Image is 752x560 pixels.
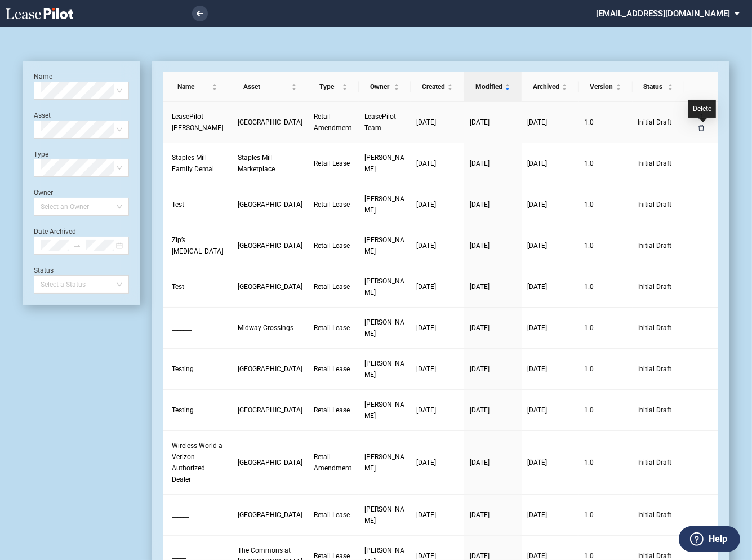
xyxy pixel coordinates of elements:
[475,81,502,92] span: Modified
[172,154,214,173] span: Staples Mill Family Dental
[470,324,490,332] span: [DATE]
[364,359,404,379] span: Catherine Midkiff
[364,236,404,255] span: Catherine Midkiff
[177,81,210,92] span: Name
[238,365,302,373] span: Braemar Village Center
[638,405,679,416] span: Initial Draft
[470,365,490,373] span: [DATE]
[584,283,594,291] span: 1 . 0
[638,240,679,251] span: Initial Draft
[364,195,404,214] span: Nicole Ford
[364,358,405,380] a: [PERSON_NAME]
[584,201,594,208] span: 1 . 0
[163,72,232,102] th: Name
[527,118,547,126] span: [DATE]
[172,236,223,255] span: Zip’s Dry Cleaning
[364,401,404,420] span: Catherine Midkiff
[590,81,613,92] span: Version
[364,505,404,525] span: Catherine Midkiff
[238,154,275,173] span: Staples Mill Marketplace
[527,552,547,560] span: [DATE]
[238,283,302,291] span: Huntington Square Plaza
[314,113,351,132] span: Retail Amendment
[584,365,594,373] span: 1 . 0
[34,73,52,81] label: Name
[34,266,54,274] label: Status
[416,201,436,208] span: [DATE]
[364,152,405,175] a: [PERSON_NAME]
[359,72,411,102] th: Owner
[584,552,594,560] span: 1 . 0
[73,242,81,250] span: to
[411,72,464,102] th: Created
[314,453,351,472] span: Retail Amendment
[470,406,490,414] span: [DATE]
[364,113,396,132] span: LeasePilot Team
[533,81,559,92] span: Archived
[470,552,490,560] span: [DATE]
[527,159,547,167] span: [DATE]
[238,459,302,466] span: Silver Lake Village
[34,150,48,158] label: Type
[527,324,547,332] span: [DATE]
[238,201,302,208] span: King Farm Village Center
[314,365,350,373] span: Retail Lease
[584,511,594,519] span: 1 . 0
[416,511,436,519] span: [DATE]
[364,451,405,474] a: [PERSON_NAME]
[319,81,340,92] span: Type
[172,324,192,332] span: _______
[172,201,184,208] span: Test
[416,324,436,332] span: [DATE]
[416,159,436,167] span: [DATE]
[243,81,289,92] span: Asset
[73,242,81,250] span: swap-right
[172,113,223,132] span: LeasePilot David Test
[314,406,350,414] span: Retail Lease
[633,72,685,102] th: Status
[364,193,405,216] a: [PERSON_NAME]
[314,324,350,332] span: Retail Lease
[314,511,350,519] span: Retail Lease
[416,118,436,126] span: [DATE]
[638,363,679,375] span: Initial Draft
[527,201,547,208] span: [DATE]
[416,552,436,560] span: [DATE]
[34,112,51,119] label: Asset
[416,283,436,291] span: [DATE]
[314,242,350,250] span: Retail Lease
[238,406,302,414] span: Braemar Village Center
[416,365,436,373] span: [DATE]
[470,118,490,126] span: [DATE]
[172,283,184,291] span: Test
[638,158,679,169] span: Initial Draft
[238,242,302,250] span: Westgate Shopping Center
[527,459,547,466] span: [DATE]
[698,125,705,131] span: delete
[464,72,522,102] th: Modified
[470,201,490,208] span: [DATE]
[364,318,404,337] span: Catherine Midkiff
[364,399,405,421] a: [PERSON_NAME]
[364,317,405,339] a: [PERSON_NAME]
[638,322,679,334] span: Initial Draft
[370,81,391,92] span: Owner
[527,365,547,373] span: [DATE]
[584,324,594,332] span: 1 . 0
[638,509,679,521] span: Initial Draft
[422,81,445,92] span: Created
[314,552,350,560] span: Retail Lease
[364,234,405,257] a: [PERSON_NAME]
[308,72,359,102] th: Type
[172,552,186,560] span: _____
[638,457,679,468] span: Initial Draft
[364,453,404,472] span: Michele Coon
[416,242,436,250] span: [DATE]
[238,324,293,332] span: Midway Crossings
[522,72,579,102] th: Archived
[709,532,727,546] label: Help
[638,281,679,292] span: Initial Draft
[584,459,594,466] span: 1 . 0
[470,283,490,291] span: [DATE]
[644,81,666,92] span: Status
